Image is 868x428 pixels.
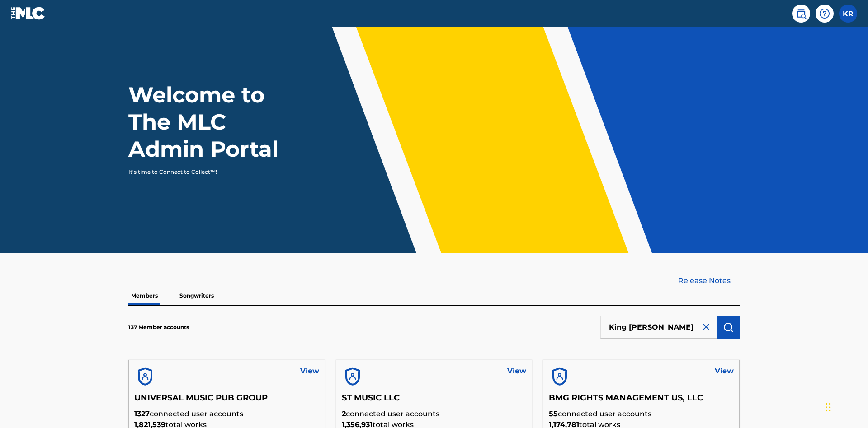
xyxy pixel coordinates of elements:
div: Drag [826,394,831,421]
img: account [549,366,571,387]
img: account [134,366,156,387]
h5: BMG RIGHTS MANAGEMENT US, LLC [549,393,734,409]
p: Songwriters [177,286,217,305]
p: connected user accounts [342,409,527,419]
a: Public Search [792,5,810,23]
a: View [300,366,319,377]
p: It's time to Connect to Collect™! [128,168,285,176]
span: 2 [342,409,346,418]
h5: ST MUSIC LLC [342,393,527,409]
img: search [796,8,807,19]
iframe: Chat Widget [823,385,868,428]
iframe: Resource Center [843,281,868,358]
span: 1327 [134,409,150,418]
img: Search Works [723,322,734,333]
div: Help [816,5,834,23]
img: help [819,8,830,19]
h5: UNIVERSAL MUSIC PUB GROUP [134,393,319,409]
p: Members [128,286,160,305]
p: connected user accounts [549,409,734,419]
div: User Menu [839,5,857,23]
span: 55 [549,409,558,418]
h1: Welcome to The MLC Admin Portal [128,81,297,163]
a: Release Notes [678,275,740,286]
img: MLC Logo [11,7,46,20]
img: account [342,366,363,387]
a: View [715,366,734,377]
p: connected user accounts [134,409,319,419]
p: 137 Member accounts [128,323,189,331]
input: Search Members [600,316,717,339]
a: View [507,366,526,377]
img: close [701,321,712,332]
